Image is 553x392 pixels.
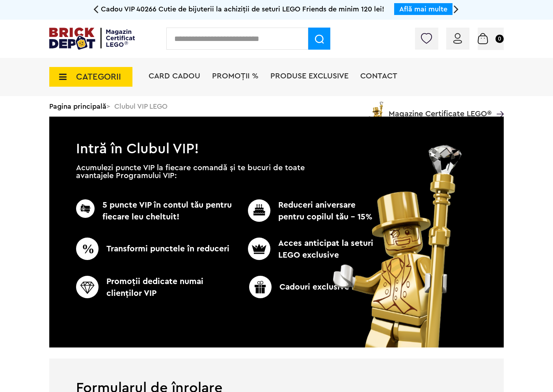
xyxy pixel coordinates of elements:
[389,100,492,118] span: Magazine Certificate LEGO®
[149,72,200,80] a: Card Cadou
[76,276,235,299] p: Promoţii dedicate numai clienţilor VIP
[212,72,259,80] a: PROMOȚII %
[76,164,305,180] p: Acumulezi puncte VIP la fiecare comandă și te bucuri de toate avantajele Programului VIP:
[76,238,99,260] img: CC_BD_Green_chek_mark
[235,238,376,261] p: Acces anticipat la seturi LEGO exclusive
[492,100,504,108] a: Magazine Certificate LEGO®
[249,276,272,298] img: CC_BD_Green_chek_mark
[76,238,235,260] p: Transformi punctele în reduceri
[235,199,376,223] p: Reduceri aniversare pentru copilul tău - 15%
[360,72,397,80] a: Contact
[495,35,504,43] small: 0
[76,72,121,81] span: CATEGORII
[324,145,471,347] img: vip_page_image
[49,117,504,153] h1: Intră în Clubul VIP!
[248,238,270,260] img: CC_BD_Green_chek_mark
[248,199,270,222] img: CC_BD_Green_chek_mark
[76,199,235,223] p: 5 puncte VIP în contul tău pentru fiecare leu cheltuit!
[399,6,447,13] a: Află mai multe
[270,72,348,80] a: Produse exclusive
[76,199,95,218] img: CC_BD_Green_chek_mark
[101,6,384,13] span: Cadou VIP 40266 Cutie de bijuterii la achiziții de seturi LEGO Friends de minim 120 lei!
[76,276,99,298] img: CC_BD_Green_chek_mark
[232,276,391,298] p: Cadouri exclusive LEGO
